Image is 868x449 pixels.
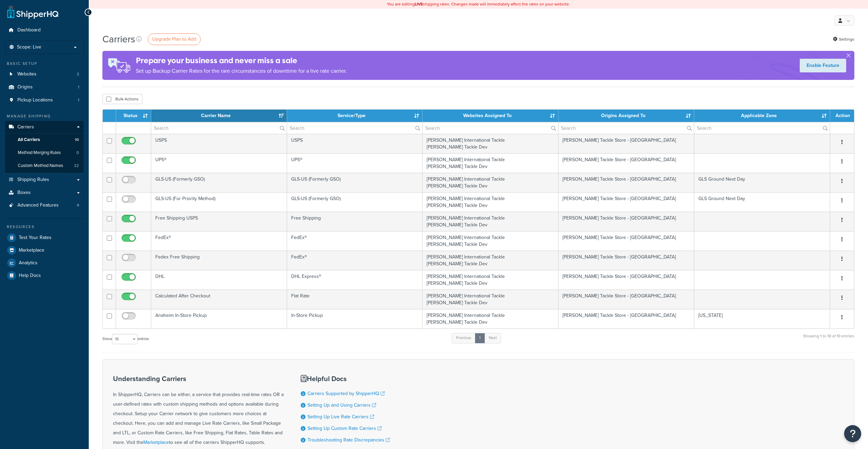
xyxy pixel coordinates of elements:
td: GLS Ground Next Day [694,192,830,212]
td: [PERSON_NAME] International Tackle [PERSON_NAME] Tackle Dev [423,309,558,328]
li: All Carriers [5,134,84,146]
a: Carriers Supported by ShipperHQ [308,390,385,397]
th: Service/Type: activate to sort column ascending [287,110,423,122]
span: Method Merging Rules [18,150,61,156]
td: [PERSON_NAME] Tackle Store - [GEOGRAPHIC_DATA] [558,173,694,192]
td: [PERSON_NAME] Tackle Store - [GEOGRAPHIC_DATA] [558,134,694,153]
span: Test Your Rates [19,235,52,241]
b: LIVE [415,1,423,7]
span: Websites [17,71,37,77]
th: Carrier Name: activate to sort column ascending [151,110,287,122]
a: Troubleshooting Rate Discrepancies [308,436,390,444]
div: Showing 1 to 10 of 10 entries [803,332,854,347]
span: Origins [17,84,33,90]
a: Upgrade Plan to Add [148,33,201,45]
td: [PERSON_NAME] International Tackle [PERSON_NAME] Tackle Dev [423,153,558,173]
input: Search [151,122,287,134]
a: Setting Up and Using Carriers [308,402,376,409]
span: Pickup Locations [17,97,53,103]
a: Dashboard [5,24,84,37]
a: Setting Up Live Rate Carriers [308,413,374,420]
td: [PERSON_NAME] Tackle Store - [GEOGRAPHIC_DATA] [558,212,694,231]
li: Websites [5,68,84,81]
li: Carriers [5,121,84,173]
td: FedEx® [287,251,423,270]
span: 22 [74,163,79,169]
h4: Prepare your business and never miss a sale [136,55,347,66]
li: Pickup Locations [5,94,84,107]
td: UPS® [287,153,423,173]
td: Calculated After Checkout [151,290,287,309]
td: GLS-US (For Priority Method) [151,192,287,212]
td: GLS-US (Formerly GSO) [287,173,423,192]
a: Test Your Rates [5,231,84,244]
a: All Carriers 10 [5,134,84,146]
a: Advanced Features 4 [5,199,84,212]
a: Carriers [5,121,84,134]
button: Open Resource Center [844,425,861,442]
td: FedEx® [287,231,423,251]
span: Boxes [17,190,31,196]
span: 0 [76,150,79,156]
a: 1 [475,333,485,343]
th: Websites Assigned To: activate to sort column ascending [423,110,558,122]
a: Shipping Rules [5,173,84,186]
td: [PERSON_NAME] International Tackle [PERSON_NAME] Tackle Dev [423,231,558,251]
a: Previous [452,333,475,343]
td: DHL Express® [287,270,423,290]
td: [PERSON_NAME] Tackle Store - [GEOGRAPHIC_DATA] [558,231,694,251]
th: Action [830,110,854,122]
td: [PERSON_NAME] International Tackle [PERSON_NAME] Tackle Dev [423,251,558,270]
td: In-Store Pickup [287,309,423,328]
span: Shipping Rules [17,177,49,183]
span: Dashboard [17,27,41,33]
td: [PERSON_NAME] International Tackle [PERSON_NAME] Tackle Dev [423,192,558,212]
li: Method Merging Rules [5,146,84,159]
td: [PERSON_NAME] Tackle Store - [GEOGRAPHIC_DATA] [558,270,694,290]
td: GLS-US (Formerly GSO) [151,173,287,192]
span: Carriers [17,124,34,130]
li: Origins [5,81,84,94]
span: Scope: Live [17,44,41,50]
a: Enable Feature [800,59,846,72]
div: Resources [5,224,84,230]
td: [PERSON_NAME] Tackle Store - [GEOGRAPHIC_DATA] [558,153,694,173]
h3: Helpful Docs [301,375,390,382]
td: UPS® [151,153,287,173]
td: [PERSON_NAME] Tackle Store - [GEOGRAPHIC_DATA] [558,309,694,328]
span: Advanced Features [17,202,59,208]
td: [US_STATE] [694,309,830,328]
a: Marketplace [5,244,84,256]
span: 4 [77,202,79,208]
li: Analytics [5,257,84,269]
span: Custom Method Names [18,163,63,169]
td: Flat Rate [287,290,423,309]
span: 2 [77,71,79,77]
a: Websites 2 [5,68,84,81]
div: Basic Setup [5,61,84,67]
th: Applicable Zone: activate to sort column ascending [694,110,830,122]
li: Advanced Features [5,199,84,212]
input: Search [558,122,694,134]
a: Next [484,333,501,343]
td: Anaheim In-Store Pickup [151,309,287,328]
a: Pickup Locations 1 [5,94,84,107]
input: Search [423,122,558,134]
td: [PERSON_NAME] International Tackle [PERSON_NAME] Tackle Dev [423,173,558,192]
td: [PERSON_NAME] Tackle Store - [GEOGRAPHIC_DATA] [558,290,694,309]
td: [PERSON_NAME] International Tackle [PERSON_NAME] Tackle Dev [423,290,558,309]
input: Search [287,122,423,134]
a: Boxes [5,186,84,199]
a: Method Merging Rules 0 [5,146,84,159]
span: 1 [78,84,79,90]
span: Analytics [19,260,38,266]
td: [PERSON_NAME] Tackle Store - [GEOGRAPHIC_DATA] [558,251,694,270]
th: Status: activate to sort column ascending [116,110,151,122]
a: Help Docs [5,269,84,282]
li: Custom Method Names [5,159,84,172]
td: [PERSON_NAME] Tackle Store - [GEOGRAPHIC_DATA] [558,192,694,212]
